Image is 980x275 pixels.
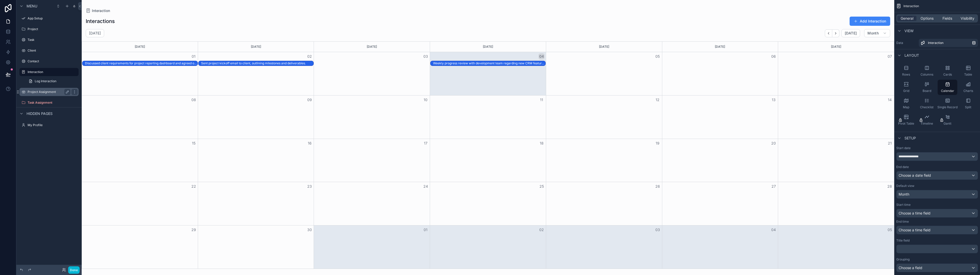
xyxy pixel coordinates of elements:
div: Weekly progress review with development team regarding new CRM feature implementation. [433,61,546,65]
button: Single Record [938,96,957,111]
button: 14 [887,97,893,103]
label: Contact [28,59,78,63]
button: Gantt [938,112,957,128]
button: 17 [423,140,429,146]
div: Sent project kickoff email to client, outlining milestones and deliverables. [201,61,314,66]
span: Layout [904,53,919,58]
button: Table [958,63,978,79]
span: Choose a time field [899,228,930,232]
span: Options [921,16,934,21]
button: Grid [896,80,916,95]
a: Task [19,36,79,44]
button: 18 [538,140,545,146]
a: Task Assignment [19,99,79,107]
button: 05 [887,227,893,233]
button: 19 [655,140,661,146]
a: Project Assignment [19,88,79,96]
label: End time [896,220,909,224]
button: Checklist [917,96,937,111]
a: Client [19,46,79,55]
button: 07 [887,53,893,59]
label: Task Assignment [28,101,78,105]
button: 04 [770,227,777,233]
button: Timeline [917,112,937,128]
button: 04 [538,53,545,59]
button: 03 [423,53,429,59]
a: Contact [19,57,79,65]
button: 10 [423,97,429,103]
button: Choose a time field [896,209,978,218]
button: Pivot Table [896,112,916,128]
button: Board [917,80,937,95]
span: Pivot Table [898,122,914,126]
button: 25 [538,183,545,189]
button: 02 [538,227,545,233]
span: Hidden pages [27,111,53,116]
button: 29 [191,227,197,233]
button: 26 [655,183,661,189]
span: Gantt [944,122,951,126]
a: Interaction [19,68,79,76]
label: Start date [896,146,911,150]
button: 28 [887,183,893,189]
a: Log Interaction [26,77,79,85]
button: Month [896,190,978,199]
span: Interaction [928,41,944,45]
span: Visibility [961,16,974,21]
label: Title field [896,238,910,243]
a: Interaction [919,39,978,47]
span: Single Record [937,105,958,109]
button: 15 [191,140,197,146]
label: Task [28,38,78,42]
button: Calendar [938,80,957,95]
span: Map [903,105,909,109]
label: Grouping [896,257,910,261]
a: Project [19,25,79,33]
span: Interaction [903,4,919,8]
button: 30 [307,227,313,233]
div: Sent project kickoff email to client, outlining milestones and deliverables. [201,61,314,65]
button: 13 [770,97,777,103]
label: End date [896,165,909,169]
button: 01 [191,53,197,59]
label: My Profile [28,123,78,127]
span: Columns [921,73,933,77]
label: Client [28,49,78,53]
button: 11 [538,97,545,103]
span: Month [899,192,909,197]
label: Project [28,27,78,31]
button: Cards [938,63,957,79]
span: Timeline [921,122,933,126]
span: Grid [903,89,909,93]
span: Log Interaction [35,79,56,83]
label: Data [896,41,917,45]
label: Start time [896,203,911,207]
span: Menu [27,4,37,9]
span: Charts [963,89,973,93]
span: Checklist [920,105,934,109]
button: 20 [770,140,777,146]
button: Choose a time field [896,226,978,234]
span: Calendar [941,89,954,93]
button: Done [68,266,80,274]
button: 02 [307,53,313,59]
button: Rows [896,63,916,79]
label: Interaction [28,70,76,74]
div: Weekly progress review with development team regarding new CRM feature implementation. [433,61,546,66]
label: Project Assignment [28,90,68,94]
span: Split [965,105,971,109]
button: 12 [655,97,661,103]
span: Rows [902,73,910,77]
button: 24 [423,183,429,189]
a: My Profile [19,121,79,129]
button: 16 [307,140,313,146]
span: View [904,28,914,33]
button: 21 [887,140,893,146]
span: Fields [942,16,952,21]
button: 06 [770,53,777,59]
button: 09 [307,97,313,103]
button: 23 [307,183,313,189]
div: Discussed client requirements for project reporting dashboard and agreed on priorities. [85,61,198,65]
button: 22 [191,183,197,189]
span: Choose a field [899,266,922,270]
